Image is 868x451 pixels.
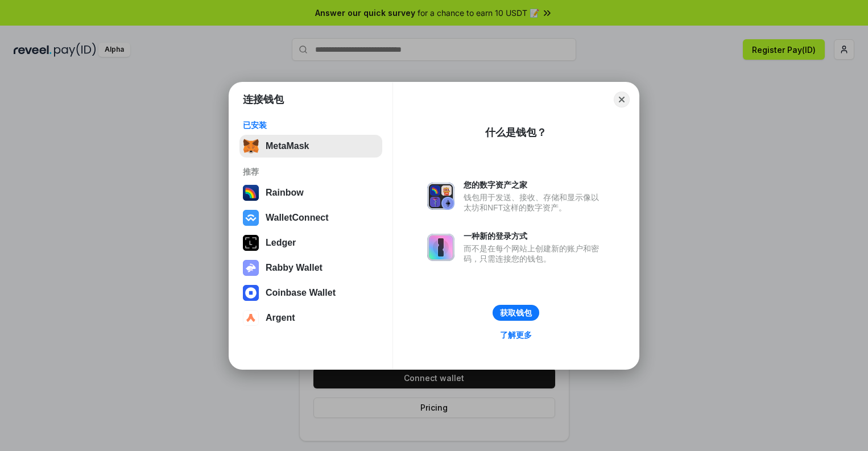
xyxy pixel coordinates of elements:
div: Rabby Wallet [266,263,323,273]
button: Argent [239,307,382,329]
img: svg+xml,%3Csvg%20width%3D%2228%22%20height%3D%2228%22%20viewBox%3D%220%200%2028%2028%22%20fill%3D... [243,310,259,326]
div: 而不是在每个网站上创建新的账户和密码，只需连接您的钱包。 [464,243,605,264]
div: 钱包用于发送、接收、存储和显示像以太坊和NFT这样的数字资产。 [464,192,605,213]
div: 已安装 [243,120,379,130]
button: WalletConnect [239,206,382,229]
div: Rainbow [266,188,304,198]
img: svg+xml,%3Csvg%20width%3D%2228%22%20height%3D%2228%22%20viewBox%3D%220%200%2028%2028%22%20fill%3D... [243,210,259,226]
img: svg+xml,%3Csvg%20fill%3D%22none%22%20height%3D%2233%22%20viewBox%3D%220%200%2035%2033%22%20width%... [243,138,259,154]
img: svg+xml,%3Csvg%20width%3D%22120%22%20height%3D%22120%22%20viewBox%3D%220%200%20120%20120%22%20fil... [243,185,259,201]
img: svg+xml,%3Csvg%20xmlns%3D%22http%3A%2F%2Fwww.w3.org%2F2000%2Fsvg%22%20fill%3D%22none%22%20viewBox... [427,234,454,261]
div: 了解更多 [500,330,532,340]
div: Argent [266,313,295,323]
div: Ledger [266,238,296,248]
div: MetaMask [266,141,309,151]
button: Rainbow [239,181,382,204]
img: svg+xml,%3Csvg%20xmlns%3D%22http%3A%2F%2Fwww.w3.org%2F2000%2Fsvg%22%20fill%3D%22none%22%20viewBox... [243,260,259,276]
img: svg+xml,%3Csvg%20xmlns%3D%22http%3A%2F%2Fwww.w3.org%2F2000%2Fsvg%22%20width%3D%2228%22%20height%3... [243,235,259,251]
div: 您的数字资产之家 [464,180,605,190]
button: Rabby Wallet [239,256,382,279]
button: MetaMask [239,135,382,158]
button: 获取钱包 [493,305,539,321]
div: 获取钱包 [500,308,532,318]
button: Ledger [239,231,382,254]
div: Coinbase Wallet [266,288,336,298]
img: svg+xml,%3Csvg%20xmlns%3D%22http%3A%2F%2Fwww.w3.org%2F2000%2Fsvg%22%20fill%3D%22none%22%20viewBox... [427,183,454,210]
div: WalletConnect [266,213,329,223]
a: 了解更多 [493,328,539,342]
h1: 连接钱包 [243,93,284,106]
div: 推荐 [243,167,379,177]
img: svg+xml,%3Csvg%20width%3D%2228%22%20height%3D%2228%22%20viewBox%3D%220%200%2028%2028%22%20fill%3D... [243,285,259,301]
button: Close [614,92,630,107]
div: 一种新的登录方式 [464,231,605,241]
button: Coinbase Wallet [239,282,382,304]
div: 什么是钱包？ [485,126,547,139]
